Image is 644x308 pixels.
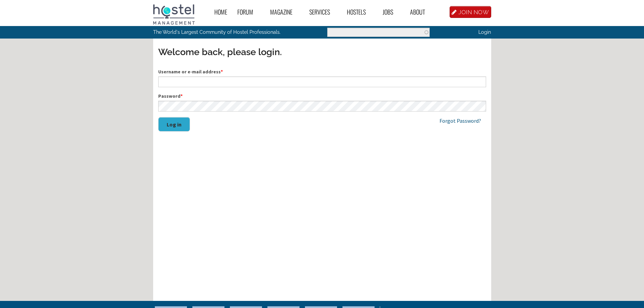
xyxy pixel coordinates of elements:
[450,6,491,18] a: JOIN NOW
[304,4,342,20] a: Services
[158,93,486,100] label: Password
[158,117,190,132] button: Log in
[153,4,195,25] img: Hostel Management Home
[158,46,486,58] h3: Welcome back, please login.
[327,28,430,37] input: Enter the terms you wish to search for.
[209,4,232,20] a: Home
[232,4,265,20] a: Forum
[158,68,486,75] label: Username or e-mail address
[478,29,491,35] a: Login
[265,4,304,20] a: Magazine
[181,93,183,99] span: This field is required.
[153,26,294,38] p: The World's Largest Community of Hostel Professionals.
[405,4,437,20] a: About
[221,69,223,75] span: This field is required.
[439,117,481,124] a: Forgot Password?
[342,4,378,20] a: Hostels
[378,4,405,20] a: Jobs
